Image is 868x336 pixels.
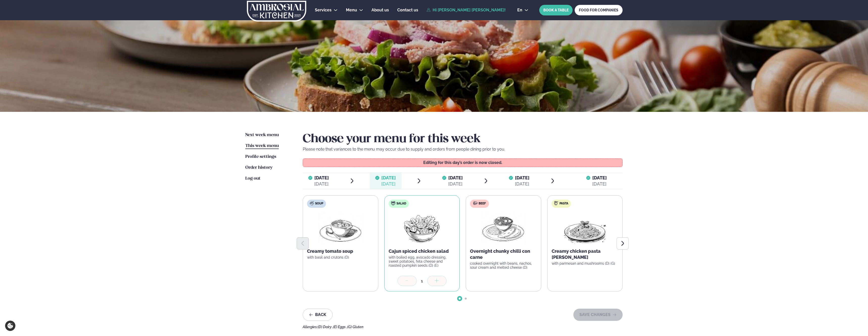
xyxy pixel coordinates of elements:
[346,7,357,13] a: Menu
[245,144,279,148] span: This week menu
[245,133,279,137] span: Next week menu
[245,132,279,138] a: Next week menu
[245,155,276,159] span: Profile settings
[575,5,623,15] a: FOOD FOR COMPANIES
[397,7,418,13] a: Contact us
[371,7,389,13] a: About us
[513,8,532,12] button: en
[459,298,461,300] span: Go to slide 1
[400,212,444,244] img: Salad.png
[470,248,537,260] p: Overnight chunky chilli con carne
[517,8,522,12] span: en
[465,298,467,300] span: Go to slide 2
[427,8,506,12] a: Hi [PERSON_NAME] [PERSON_NAME]!
[448,175,463,180] span: [DATE]
[559,202,568,206] span: Pasta
[515,175,529,180] span: [DATE]
[346,8,357,12] span: Menu
[245,165,272,170] span: Order history
[515,181,529,187] div: [DATE]
[573,309,623,321] button: SAVE CHANGES
[397,8,418,12] span: Contact us
[307,248,374,254] p: Creamy tomato soup
[245,154,276,160] a: Profile settings
[552,261,619,265] p: with parmesan and mushrooms (D) (G)
[245,165,272,171] a: Order history
[389,255,456,267] p: with boiled egg, avocado dressing, sweet potatoes, feta cheese and roasted pumpkin seeds (D) (E)
[5,321,15,331] a: Cookie settings
[381,181,396,187] div: [DATE]
[617,237,629,249] button: Next slide
[371,8,389,12] span: About us
[479,202,486,206] span: Beef
[315,202,323,206] span: Soup
[381,175,396,181] span: [DATE]
[318,212,363,244] img: Soup.png
[245,176,261,182] a: Log out
[396,202,406,206] span: Salad
[347,325,363,329] span: (G) Gluten
[417,278,427,284] div: 1
[303,309,333,321] button: Back
[470,261,537,269] p: cooked overnight with beans, nachos, sour cream and melted cheese (D)
[308,161,618,165] p: Editing for this day’s order is now closed.
[552,248,619,260] p: Creamy chicken pasta [PERSON_NAME]
[310,201,314,205] img: soup.svg
[481,212,526,244] img: Curry-Rice-Naan.png
[563,212,607,244] img: Spagetti.png
[448,181,463,187] div: [DATE]
[315,7,332,13] a: Services
[303,146,623,152] p: Please note that variances to the menu may occur due to supply and orders from people dining prio...
[315,8,332,12] span: Services
[333,325,347,329] span: (E) Eggs ,
[554,201,558,205] img: pasta.svg
[245,176,261,181] span: Log out
[314,181,329,187] div: [DATE]
[592,181,607,187] div: [DATE]
[303,325,623,329] div: Allergies:
[473,201,477,205] img: beef.svg
[318,325,333,329] span: (D) Dairy ,
[389,248,456,254] p: Cajun spiced chicken salad
[539,5,573,15] button: BOOK A TABLE
[246,1,307,22] img: logo
[245,143,279,149] a: This week menu
[314,175,329,180] span: [DATE]
[391,201,395,205] img: salad.svg
[592,175,607,180] span: [DATE]
[307,255,374,259] p: with basil and crutons (D)
[297,237,309,249] button: Previous slide
[303,132,623,146] h2: Choose your menu for this week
